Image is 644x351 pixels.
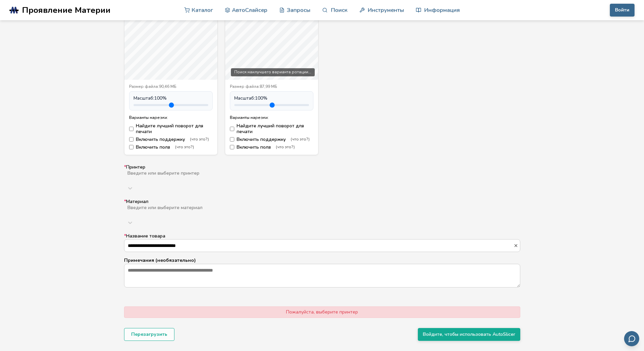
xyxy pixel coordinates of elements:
[237,144,271,150] font: Включить поля
[129,145,134,149] input: Включить поля(что это?)
[234,95,255,101] font: Масштаб:
[263,95,267,101] font: %
[127,204,202,211] font: Введите или выберите материал
[331,6,348,14] font: Поиск
[291,136,310,142] font: (что это?)
[624,331,639,346] button: Отправить отзыв по электронной почте
[255,95,263,101] font: 100
[286,309,358,315] font: Пожалуйста, выберите принтер
[127,176,333,181] input: *ПринтерВведите или выберите принтер
[368,6,404,14] font: Инструменты
[423,331,515,337] font: Войдите, чтобы использовать AutoSlicer
[610,4,635,17] button: Войти
[159,84,176,89] font: 90,46 МБ
[260,84,277,89] font: 87,99 МБ
[237,136,286,143] font: Включить поддержку
[237,123,304,134] font: Найдите лучший поворот для печати
[136,144,170,150] font: Включить поля
[615,7,629,13] font: Войти
[134,95,154,101] font: Масштаб:
[127,210,331,216] input: *МатериалВведите или выберите материал
[162,95,167,101] font: %
[232,6,267,14] font: АвтоСлайсер
[230,84,260,89] font: Размер файла:
[175,144,194,150] font: (что это?)
[131,331,167,337] font: Перезагрузить
[126,164,145,170] font: Принтер
[514,243,520,248] button: *Название товара
[124,328,174,341] button: Перезагрузить
[190,136,209,142] font: (что это?)
[234,69,311,75] font: Поиск наилучшего варианта ротации...
[129,115,168,120] font: Варианты нарезки:
[129,84,159,89] font: Размер файла:
[129,137,134,142] input: Включить поддержку(что это?)
[129,127,134,131] input: Найдите лучший поворот для печати
[276,144,295,150] font: (что это?)
[154,95,162,101] font: 100
[22,4,111,16] font: Проявление Материи
[192,6,213,14] font: Каталог
[424,6,460,14] font: Информация
[230,127,234,131] input: Найдите лучший поворот для печати
[126,233,165,239] font: Название товара
[124,240,514,252] input: *Название товара
[124,257,196,264] font: Примечания (необязательно)
[230,137,234,142] input: Включить поддержку(что это?)
[418,328,520,341] button: Войдите, чтобы использовать AutoSlicer
[136,136,185,143] font: Включить поддержку
[230,145,234,149] input: Включить поля(что это?)
[126,198,148,205] font: Материал
[136,123,203,134] font: Найдите лучший поворот для печати
[230,115,269,120] font: Варианты нарезки:
[124,264,520,287] textarea: Примечания (необязательно)
[127,170,199,176] font: Введите или выберите принтер
[287,6,310,14] font: Запросы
